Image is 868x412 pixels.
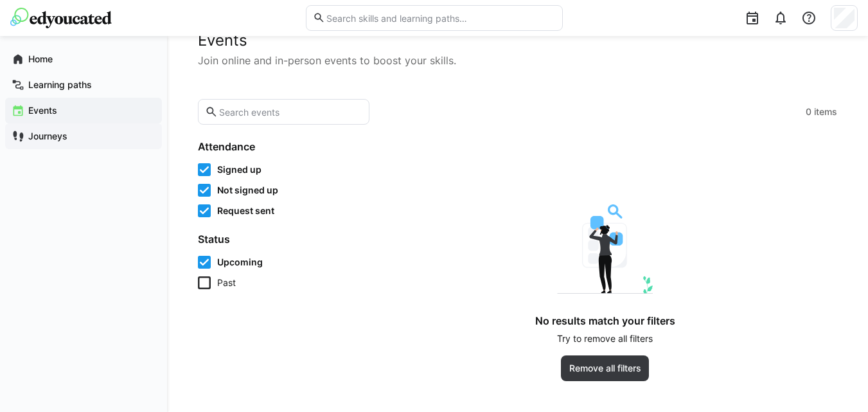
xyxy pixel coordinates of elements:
h4: Status [198,233,357,246]
input: Search skills and learning paths… [325,12,555,24]
h2: Events [198,31,837,50]
span: Request sent [217,204,274,217]
span: 0 [806,105,811,118]
span: Upcoming [217,256,263,269]
p: Join online and in-person events to boost your skills. [198,53,837,68]
h4: No results match your filters [535,314,675,327]
button: Remove all filters [561,355,650,381]
span: Signed up [217,163,261,176]
span: Past [217,276,236,289]
h4: Attendance [198,140,357,153]
span: items [814,105,837,118]
p: Try to remove all filters [557,332,653,345]
span: Not signed up [217,184,278,197]
span: Remove all filters [567,362,643,375]
input: Search events [218,106,362,118]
